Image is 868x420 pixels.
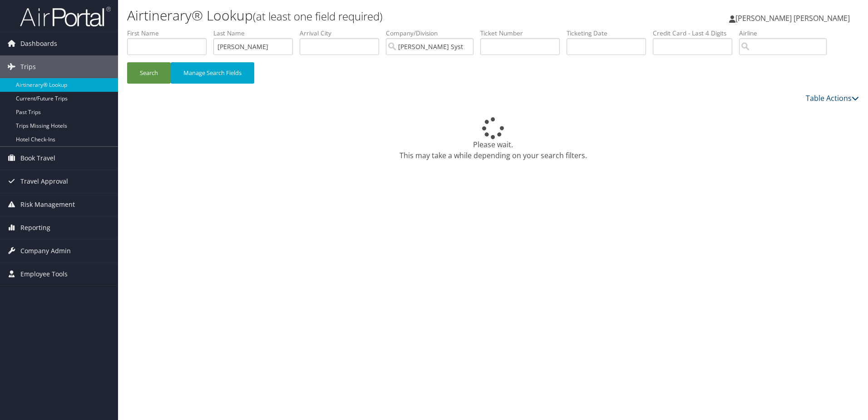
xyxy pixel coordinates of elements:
label: Last Name [213,29,300,38]
button: Manage Search Fields [171,62,254,84]
a: Table Actions [806,93,859,103]
span: Book Travel [20,147,55,170]
span: Employee Tools [20,263,68,285]
h1: Airtinerary® Lookup [127,6,615,25]
label: Airline [739,29,833,38]
span: Dashboards [20,32,57,55]
label: First Name [127,29,213,38]
span: Trips [20,55,36,78]
button: Search [127,62,171,84]
label: Ticketing Date [567,29,653,38]
span: Company Admin [20,240,71,262]
label: Company/Division [386,29,480,38]
span: Reporting [20,216,50,239]
label: Arrival City [300,29,386,38]
span: Travel Approval [20,170,68,193]
span: Risk Management [20,193,75,216]
div: Please wait. This may take a while depending on your search filters. [127,117,859,161]
img: airportal-logo.png [20,6,111,27]
small: (at least one field required) [253,9,383,24]
a: [PERSON_NAME] [PERSON_NAME] [729,5,859,32]
label: Credit Card - Last 4 Digits [653,29,739,38]
span: [PERSON_NAME] [PERSON_NAME] [735,13,850,23]
label: Ticket Number [480,29,567,38]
